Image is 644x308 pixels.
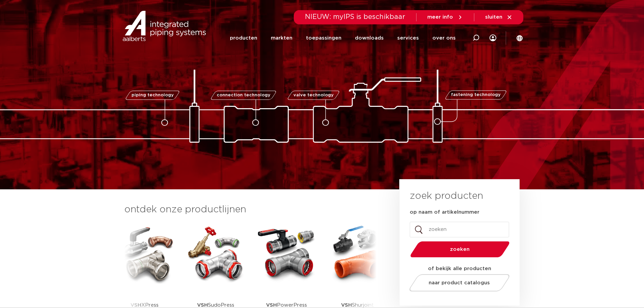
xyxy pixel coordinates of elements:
[230,24,456,52] nav: Menu
[410,209,479,216] label: op naam of artikelnummer
[428,266,491,271] strong: of bekijk alle producten
[197,303,208,308] strong: VSH
[305,14,405,20] span: NIEUW: myIPS is beschikbaar
[293,93,334,97] span: valve technology
[410,189,483,203] h3: zoek producten
[428,247,492,252] span: zoeken
[124,203,377,216] h3: ontdek onze productlijnen
[341,303,352,308] strong: VSH
[407,241,512,258] button: zoeken
[397,24,419,52] a: services
[132,93,174,97] span: piping technology
[130,303,141,308] strong: VSH
[410,222,509,237] input: zoeken
[490,24,496,52] div: my IPS
[427,14,463,20] a: meer info
[306,24,341,52] a: toepassingen
[432,24,456,52] a: over ons
[429,280,490,285] span: naar product catalogus
[451,93,501,97] span: fastening technology
[407,274,511,291] a: naar product catalogus
[266,303,277,308] strong: VSH
[427,15,453,20] span: meer info
[230,24,257,52] a: producten
[485,14,512,20] a: sluiten
[355,24,384,52] a: downloads
[216,93,270,97] span: connection technology
[271,24,292,52] a: markten
[485,15,502,20] span: sluiten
